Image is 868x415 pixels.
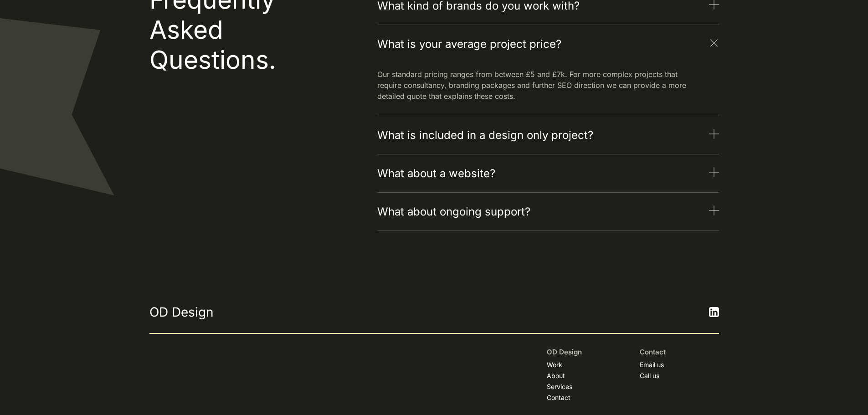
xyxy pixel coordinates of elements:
[377,165,495,182] h3: What about a website?
[709,205,719,216] img: Open Question Icon
[149,305,446,319] a: OD Design
[377,127,593,143] h3: What is included in a design only project?
[547,393,570,402] a: Contact
[547,348,582,357] div: OD Design
[640,348,666,357] div: Contact
[707,36,721,50] img: Open Question Icon
[709,129,719,139] img: Open Question Icon
[377,69,701,102] p: Our standard pricing ranges from between £5 and £7k. For more complex projects that require consu...
[640,360,664,369] a: Email us
[547,360,562,369] a: Work
[640,371,659,380] a: Call us
[377,204,530,220] h3: What about ongoing support?
[547,371,565,380] a: About
[709,167,719,178] img: Open Question Icon
[547,382,572,391] a: Services
[377,36,561,52] h3: What is your average project price?
[149,348,348,374] p: © OD Design Powered by kindness. 2024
